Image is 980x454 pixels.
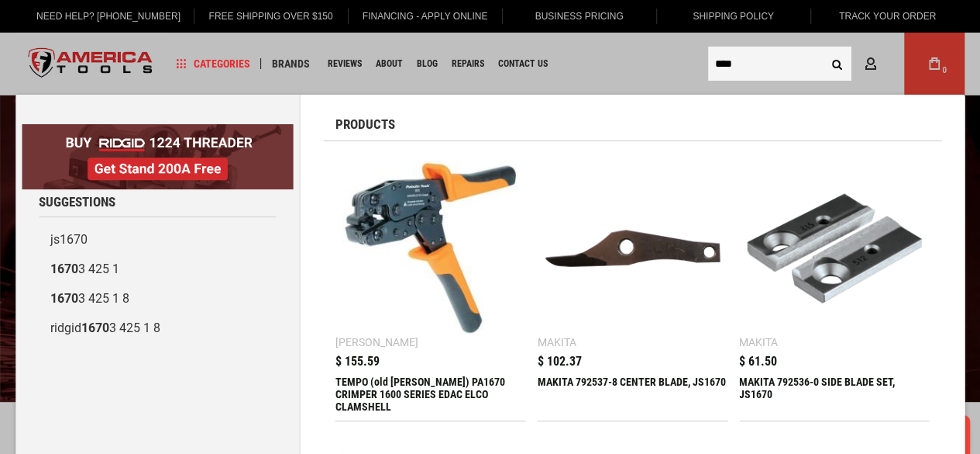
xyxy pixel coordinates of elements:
span: $ 102.37 [537,355,581,368]
b: 1670 [81,321,109,335]
div: Makita [537,337,576,348]
a: MAKITA 792537-8 CENTER BLADE, JS1670 Makita $ 102.37 MAKITA 792537-8 CENTER BLADE, JS1670 [537,153,727,421]
div: MAKITA 792536-0 SIDE BLADE SET, JS1670 [739,376,930,413]
a: 16703 425 1 8 [39,284,277,314]
a: TEMPO (old Greenlee) PA1670 CRIMPER 1600 SERIES EDAC ELCO CLAMSHELL [PERSON_NAME] $ 155.59 TEMPO ... [335,153,526,421]
img: MAKITA 792536-0 SIDE BLADE SET, JS1670 [747,161,922,336]
a: Categories [169,54,257,75]
span: Brands [272,58,310,69]
span: Suggestions [39,196,115,209]
a: ridgid16703 425 1 8 [39,314,277,343]
img: TEMPO (old Greenlee) PA1670 CRIMPER 1600 SERIES EDAC ELCO CLAMSHELL [343,161,518,336]
img: BOGO: Buy RIDGID® 1224 Threader, Get Stand 200A Free! [22,124,294,189]
span: $ 155.59 [335,355,380,368]
a: BOGO: Buy RIDGID® 1224 Threader, Get Stand 200A Free! [22,124,294,136]
b: 1670 [50,262,78,276]
img: MAKITA 792537-8 CENTER BLADE, JS1670 [545,161,720,336]
p: We're away right now. Please check back later! [22,23,175,36]
span: Categories [176,58,250,69]
button: Search [822,49,851,78]
button: Open LiveChat chat widget [178,20,197,39]
div: [PERSON_NAME] [335,337,418,348]
span: Products [335,118,395,131]
a: 16703 425 1 [39,255,277,284]
div: TEMPO (old Greenlee) PA1670 CRIMPER 1600 SERIES EDAC ELCO CLAMSHELL [335,376,526,413]
a: Brands [265,54,317,75]
a: MAKITA 792536-0 SIDE BLADE SET, JS1670 Makita $ 61.50 MAKITA 792536-0 SIDE BLADE SET, JS1670 [739,153,930,421]
div: Makita [739,337,778,348]
a: js1670 [39,225,277,255]
div: MAKITA 792537-8 CENTER BLADE, JS1670 [537,376,727,413]
span: $ 61.50 [739,355,777,368]
b: 1670 [50,291,78,306]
